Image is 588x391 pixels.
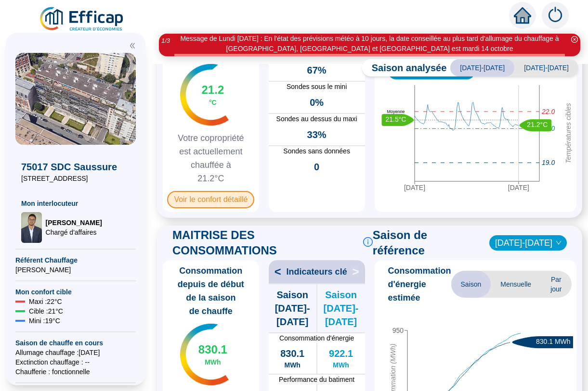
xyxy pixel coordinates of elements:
span: Sondes au dessus du maxi [269,114,365,124]
span: Performance du batiment [269,375,365,384]
span: 33% [307,128,327,141]
span: > [352,264,365,279]
span: close-circle [571,36,578,43]
span: Mensuelle [491,271,541,298]
span: Par jour [541,271,571,298]
span: Chargé d'affaires [46,227,102,237]
span: 0% [310,96,324,109]
div: Message de Lundi [DATE] : En l'état des prévisions météo à 10 jours, la date conseillée au plus t... [174,34,565,54]
span: Exctinction chauffage : -- [15,357,136,367]
span: [DATE]-[DATE] [514,59,578,76]
span: down [556,240,562,246]
img: alerts [542,2,569,29]
span: Indicateurs clé [287,265,347,278]
span: Consommation d'énergie estimée [388,264,451,304]
text: 21.2°C [527,121,548,128]
span: Mon confort cible [15,287,136,297]
span: Voir le confort détaillé [167,191,254,208]
span: 830.1 [280,347,304,360]
span: Sondes sans données [269,146,365,156]
span: 2023-2024 [495,236,561,250]
tspan: 19.0 [542,159,555,166]
span: MAITRISE DES CONSOMMATIONS [172,227,359,258]
span: Mini : 19 °C [29,316,60,326]
span: double-left [129,42,136,49]
img: indicateur températures [180,64,229,126]
span: MWh [205,357,221,367]
span: 75017 SDC Saussure [21,160,130,174]
span: [STREET_ADDRESS] [21,174,130,183]
span: Consommation depuis de début de la saison de chauffe [167,264,255,318]
tspan: Températures cibles [564,103,572,164]
i: 1 / 3 [161,37,170,44]
span: Référent Chauffage [15,255,136,265]
span: Mon interlocuteur [21,199,130,208]
span: Sondes sous le mini [269,82,365,92]
span: Votre copropriété est actuellement chauffée à 21.2°C [167,131,255,185]
span: 0 [314,160,319,174]
span: Saison analysée [362,61,447,75]
span: 21.2 [202,82,224,98]
span: Cible : 21 °C [29,306,63,316]
tspan: 22.0 [541,108,555,115]
span: MWh [333,360,349,370]
span: [PERSON_NAME] [46,218,102,227]
span: [DATE]-[DATE] [450,59,514,76]
span: Allumage chauffage : [DATE] [15,348,136,357]
span: MWh [284,360,300,370]
span: 830.1 [198,342,227,357]
tspan: 21.0 [541,125,555,132]
tspan: 950 [392,327,404,334]
img: indicateur températures [180,324,229,385]
text: 830.1 MWh [536,338,571,345]
span: Saison [DATE]-[DATE] [317,288,365,328]
img: Chargé d'affaires [21,212,42,243]
span: home [514,7,531,24]
span: < [269,264,281,279]
span: 922.1 [329,347,353,360]
span: Saison [451,271,491,298]
tspan: [DATE] [404,184,425,191]
text: Moyenne [387,109,405,114]
span: [PERSON_NAME] [15,265,136,275]
span: °C [209,98,217,107]
text: 21.5°C [385,115,406,123]
span: Saison de chauffe en cours [15,338,136,348]
img: efficap energie logo [39,6,126,33]
span: info-circle [363,237,373,247]
span: 67% [307,63,327,77]
span: Saison de référence [373,227,480,258]
tspan: [DATE] [508,184,529,191]
span: Chaufferie : fonctionnelle [15,367,136,377]
span: Maxi : 22 °C [29,297,62,306]
span: Consommation d'énergie [269,333,365,343]
span: Saison [DATE]-[DATE] [269,288,316,328]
